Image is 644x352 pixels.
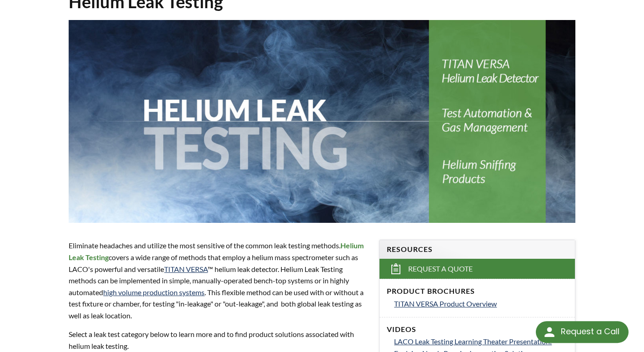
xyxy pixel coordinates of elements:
[387,325,567,334] h4: Videos
[103,288,205,297] a: high volume production systems
[561,321,619,342] div: Request a Call
[69,240,368,321] p: Eliminate headaches and utilize the most sensitive of the common leak testing methods. covers a w...
[408,264,473,274] span: Request a Quote
[69,241,364,261] strong: Helium Leak Testing
[387,245,567,254] h4: Resources
[164,265,208,273] a: TITAN VERSA
[536,321,629,343] div: Request a Call
[542,325,557,339] img: round button
[394,298,567,310] a: TITAN VERSA Product Overview
[394,299,497,308] span: TITAN VERSA Product Overview
[69,328,368,352] p: Select a leak test category below to learn more and to find product solutions associated with hel...
[387,287,567,296] h4: Product Brochures
[69,20,575,223] img: Helium Leak Testing header
[379,259,574,279] a: Request a Quote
